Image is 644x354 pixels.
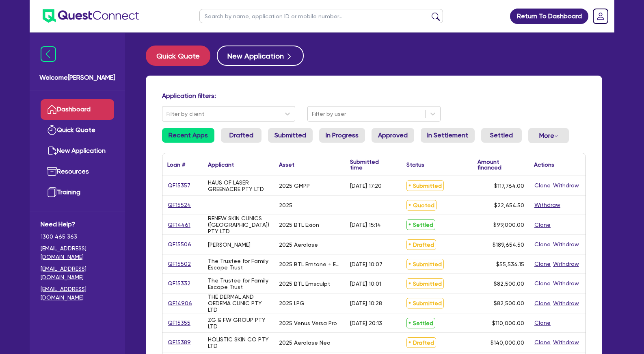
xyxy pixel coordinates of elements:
[534,240,551,249] button: Clone
[553,279,579,288] button: Withdraw
[167,181,191,190] a: QF15357
[553,240,579,249] button: Withdraw
[478,159,524,170] div: Amount financed
[41,161,114,182] a: Resources
[162,92,586,100] h4: Application filters:
[534,338,551,347] button: Clone
[481,128,522,143] a: Settled
[217,46,304,66] button: New Application
[47,187,57,197] img: training
[41,120,114,141] a: Quick Quote
[146,46,217,66] a: Quick Quote
[553,181,579,190] button: Withdraw
[534,200,561,210] button: Withdraw
[167,318,191,328] a: QF15355
[199,9,443,23] input: Search by name, application ID or mobile number...
[41,265,114,282] a: [EMAIL_ADDRESS][DOMAIN_NAME]
[167,200,191,210] a: QF15524
[208,215,269,235] div: RENEW SKIN CLINICS ([GEOGRAPHIC_DATA]) PTY LTD
[41,232,114,241] span: 1300 465 363
[350,300,382,306] div: [DATE] 10:28
[279,202,292,208] div: 2025
[494,300,524,306] span: $82,500.00
[494,202,524,208] span: $22,654.50
[167,299,192,308] a: QF14906
[47,146,57,156] img: new-application
[534,181,551,190] button: Clone
[553,338,579,347] button: Withdraw
[162,128,214,143] a: Recent Apps
[493,222,524,228] span: $99,000.00
[41,99,114,120] a: Dashboard
[39,73,115,83] span: Welcome [PERSON_NAME]
[406,298,444,308] span: Submitted
[528,128,569,143] button: Dropdown toggle
[350,182,382,189] div: [DATE] 17:20
[167,240,192,249] a: QF15506
[167,162,185,167] div: Loan #
[268,128,313,143] a: Submitted
[41,219,114,229] span: Need Help?
[41,285,114,302] a: [EMAIL_ADDRESS][DOMAIN_NAME]
[491,339,524,346] span: $140,000.00
[350,320,382,326] div: [DATE] 20:13
[208,162,234,167] div: Applicant
[406,259,444,269] span: Submitted
[406,278,444,289] span: Submitted
[208,258,269,271] div: The Trustee for Family Escape Trust
[167,220,191,230] a: QF14461
[372,128,414,143] a: Approved
[47,125,57,135] img: quick-quote
[47,167,57,176] img: resources
[493,241,524,248] span: $189,654.50
[279,280,330,287] div: 2025 BTL Emsculpt
[492,320,524,326] span: $110,000.00
[406,318,435,328] span: Settled
[279,222,319,228] div: 2025 BTL Exion
[590,6,611,27] a: Dropdown toggle
[406,219,435,230] span: Settled
[534,220,551,230] button: Clone
[279,162,294,167] div: Asset
[510,9,588,24] a: Return To Dashboard
[221,128,261,143] a: Drafted
[208,293,269,313] div: THE DERMAL AND OEDEMA CLINIC PTY LTD
[208,336,269,349] div: HOLISTIC SKIN CO PTY LTD
[406,239,436,250] span: Drafted
[350,222,381,228] div: [DATE] 15:14
[553,259,579,269] button: Withdraw
[496,261,524,267] span: $55,534.15
[406,180,444,191] span: Submitted
[41,141,114,161] a: New Application
[534,162,554,167] div: Actions
[350,261,383,267] div: [DATE] 10:07
[421,128,475,143] a: In Settlement
[167,338,191,347] a: QF15389
[534,279,551,288] button: Clone
[279,241,318,248] div: 2025 Aerolase
[208,241,251,248] div: [PERSON_NAME]
[350,280,381,287] div: [DATE] 10:01
[279,182,310,189] div: 2025 GMPP
[534,299,551,308] button: Clone
[406,162,424,167] div: Status
[553,299,579,308] button: Withdraw
[208,179,269,192] div: HAUS OF LASER GREENACRE PTY LTD
[167,279,191,288] a: QF15332
[279,339,331,346] div: 2025 Aerolase Neo
[208,277,269,290] div: The Trustee for Family Escape Trust
[146,46,210,66] button: Quick Quote
[534,259,551,269] button: Clone
[279,320,337,326] div: 2025 Venus Versa Pro
[350,159,389,170] div: Submitted time
[41,46,56,62] img: icon-menu-close
[41,244,114,261] a: [EMAIL_ADDRESS][DOMAIN_NAME]
[41,182,114,203] a: Training
[494,182,524,189] span: $117,764.00
[279,261,340,267] div: 2025 BTL Emtone + Emsella appicator
[319,128,365,143] a: In Progress
[494,280,524,287] span: $82,500.00
[406,200,437,211] span: Quoted
[167,259,191,269] a: QF15502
